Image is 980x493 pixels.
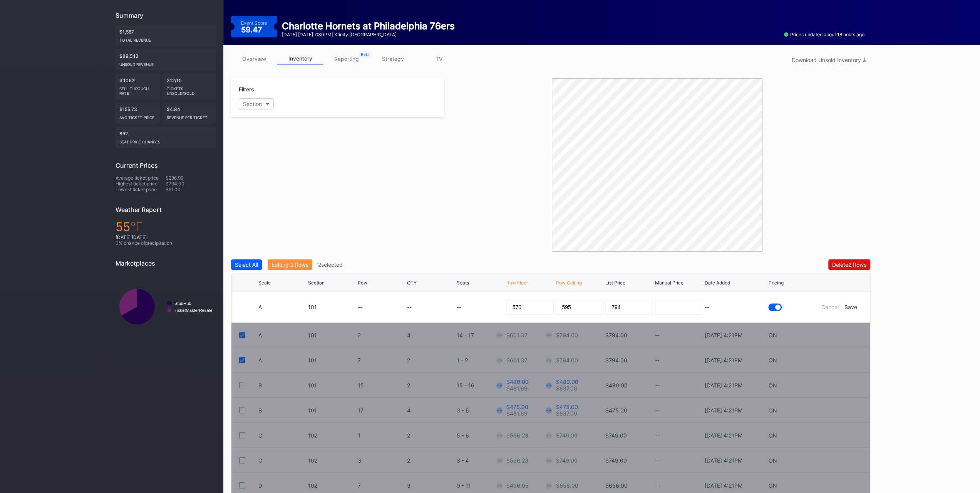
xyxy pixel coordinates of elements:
div: 0 % chance of precipitation [116,240,216,246]
div: $89,542 [116,49,216,71]
div: Summary [116,12,216,19]
div: -- [407,304,455,310]
div: -- [704,304,766,310]
div: Marketplaces [116,259,216,267]
svg: Chart title [116,273,216,340]
a: inventory [277,53,323,65]
div: Charlotte Hornets at Philadelphia 76ers [282,20,455,32]
button: Section [239,98,274,109]
div: Revenue per ticket [167,112,212,120]
div: Cancel [821,304,839,310]
div: Row Floor [506,280,528,286]
div: Weather Report [116,206,216,214]
div: [DATE] [DATE] 7:30PM | Xfinity [GEOGRAPHIC_DATA] [282,32,455,37]
div: Tickets Unsold/Sold [167,83,212,96]
div: 3.106% [116,74,160,99]
div: 312/10 [163,74,216,99]
div: Filters [239,86,436,93]
a: TV [416,53,462,65]
div: Download Unsold Inventory [792,57,866,63]
text: StubHub [174,301,191,306]
div: Current Prices [116,162,216,169]
div: $794.00 [166,181,216,187]
div: Scale [258,280,271,286]
div: Seats [457,280,469,286]
div: seat price changes [119,136,212,144]
div: Row Ceiling [556,280,581,286]
div: -- [457,304,504,310]
a: reporting [323,53,370,65]
button: Editing 2 Rows [268,259,312,270]
div: Sell Through Rate [119,83,156,96]
div: Select All [235,261,258,268]
div: $4.84 [163,103,216,124]
div: Prices updated about 18 hours ago [784,32,864,37]
span: ℉ [130,219,143,234]
div: 101 [308,304,356,310]
div: 59.47 [241,26,264,34]
div: Section [308,280,325,286]
div: $61.00 [166,187,216,192]
div: Average ticket price [116,175,166,181]
div: $155.73 [116,103,160,124]
div: 852 [116,127,216,148]
div: [DATE] [DATE] [116,234,216,240]
div: Section [243,101,262,107]
div: Unsold Revenue [119,59,212,67]
div: Event Score [241,20,267,26]
text: TicketMasterResale [174,308,212,313]
div: Total Revenue [119,35,212,42]
div: A [258,304,306,310]
div: Row [357,280,367,286]
button: Select All [231,259,262,270]
div: Date Added [704,280,730,286]
div: -- [357,304,405,310]
button: Download Unsold Inventory [788,55,870,65]
div: List Price [605,280,625,286]
div: Delete 2 Rows [832,261,866,268]
div: Avg ticket price [119,112,156,120]
div: Pricing [768,280,783,286]
div: Editing 2 Rows [271,261,308,268]
div: $286.99 [166,175,216,181]
a: overview [231,53,277,65]
div: Manual Price [655,280,683,286]
button: Delete2 Rows [828,259,870,270]
div: Save [844,304,857,310]
div: $1,557 [116,25,216,46]
div: 2 selected [318,261,343,268]
div: QTY [407,280,417,286]
a: strategy [370,53,416,65]
div: 55 [116,219,216,234]
div: Lowest ticket price [116,187,166,192]
div: Highest ticket price [116,181,166,187]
